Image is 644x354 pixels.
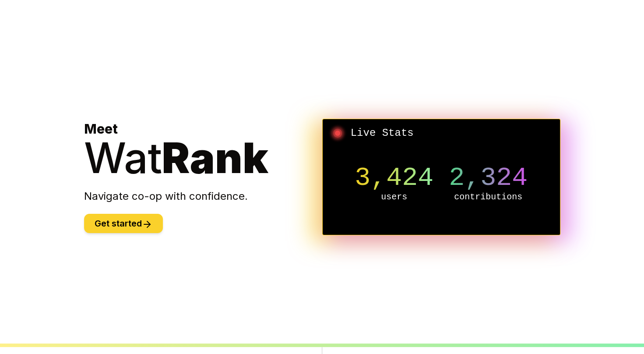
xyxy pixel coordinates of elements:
h2: Live Stats [330,126,553,140]
p: contributions [441,191,535,203]
p: users [347,191,441,203]
p: 3,424 [347,165,441,191]
p: 2,324 [441,165,535,191]
a: Get started [84,219,163,228]
h1: Meet [84,121,322,179]
span: Wat [84,132,162,183]
span: Rank [162,132,268,183]
button: Get started [84,214,163,233]
p: Navigate co-op with confidence. [84,189,322,203]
